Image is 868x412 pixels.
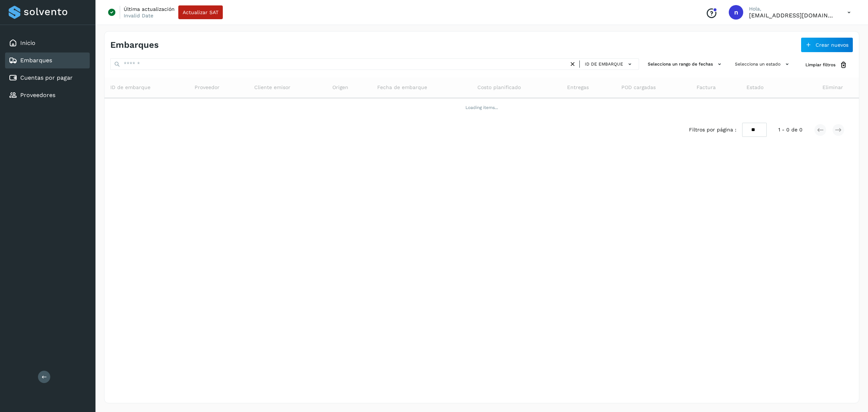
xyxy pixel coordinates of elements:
[20,57,52,64] a: Embarques
[749,12,836,19] p: niagara+prod@solvento.mx
[124,12,153,19] p: Invalid Date
[749,6,836,12] p: Hola,
[800,58,853,72] button: Limpiar filtros
[178,5,223,19] button: Actualizar SAT
[5,70,90,86] div: Cuentas por pagar
[254,84,290,91] span: Cliente emisor
[332,84,348,91] span: Origen
[20,92,55,98] a: Proveedores
[822,84,843,91] span: Eliminar
[5,87,90,103] div: Proveedores
[377,84,427,91] span: Fecha de embarque
[816,42,848,47] span: Crear nuevos
[805,62,835,68] span: Limpiar filtros
[124,6,175,12] p: Última actualización
[583,59,636,70] button: ID de embarque
[697,84,716,91] span: Factura
[20,39,35,46] a: Inicio
[183,10,218,15] span: Actualizar SAT
[567,84,589,91] span: Entregas
[20,74,73,81] a: Cuentas por pagar
[689,126,736,134] span: Filtros por página :
[195,84,220,91] span: Proveedor
[5,52,90,68] div: Embarques
[5,35,90,51] div: Inicio
[105,98,859,117] td: Loading items...
[801,37,853,52] button: Crear nuevos
[746,84,763,91] span: Estado
[621,84,656,91] span: POD cargadas
[477,84,521,91] span: Costo planificado
[585,61,623,67] span: ID de embarque
[778,126,803,134] span: 1 - 0 de 0
[645,58,726,70] button: Selecciona un rango de fechas
[110,40,159,50] h4: Embarques
[110,84,150,91] span: ID de embarque
[732,58,794,70] button: Selecciona un estado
